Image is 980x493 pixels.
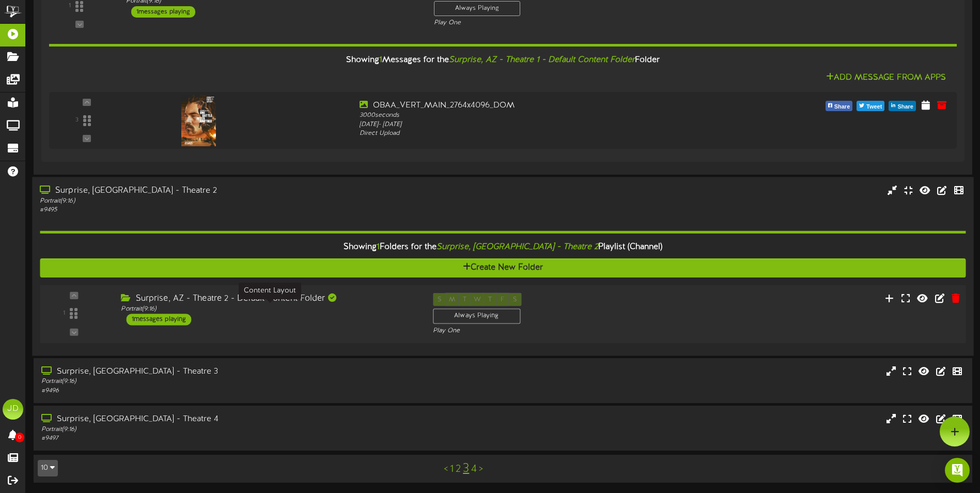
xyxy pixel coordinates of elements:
div: # 9497 [41,434,417,443]
div: Direct Upload [360,129,722,138]
span: Share [832,101,852,113]
div: Always Playing [433,308,520,323]
a: 2 [456,464,461,475]
div: Surprise, [GEOGRAPHIC_DATA] - Theatre 4 [41,413,417,425]
button: Create New Folder [40,258,966,277]
div: Showing Folders for the Playlist (Channel) [32,236,973,258]
img: f1d96fb9-dc11-4c87-a901-b075ced4b679.jpg [181,95,216,146]
div: 1 messages playing [127,314,192,325]
a: 1 [450,464,454,475]
div: Surprise, [GEOGRAPHIC_DATA] - Theatre 2 [40,184,416,196]
button: Add Message From Apps [823,71,949,84]
div: Always Playing [434,1,520,16]
div: Play One [433,326,651,335]
a: 4 [471,464,477,475]
i: Surprise, AZ - Theatre 1 - Default Content Folder [449,55,635,65]
div: Portrait ( 9:16 ) [41,425,417,434]
i: Surprise, [GEOGRAPHIC_DATA] - Theatre 2 [437,242,598,252]
span: 1 [377,242,380,252]
div: Portrait ( 9:16 ) [121,304,417,313]
div: [DATE] - [DATE] [360,120,722,129]
div: 3000 seconds [360,111,722,120]
div: 1 messages playing [131,6,195,18]
div: Showing Messages for the Folder [41,49,965,71]
button: Share [889,101,916,111]
span: 1 [379,55,382,65]
button: 10 [38,460,58,476]
a: < [444,464,448,475]
div: OBAA_VERT_MAIN_2764x4096_DOM [360,100,722,112]
div: Surprise, [GEOGRAPHIC_DATA] - Theatre 3 [41,366,417,378]
div: # 9495 [40,205,416,214]
button: Share [826,101,853,111]
div: Portrait ( 9:16 ) [40,196,416,205]
div: Portrait ( 9:16 ) [41,377,417,386]
span: Share [895,101,915,113]
div: Surprise, AZ - Theatre 2 - Default Content Folder [121,292,417,304]
div: Play One [434,19,649,27]
div: # 9496 [41,387,417,395]
a: > [479,464,483,475]
a: 3 [463,462,469,475]
div: JD [3,399,23,420]
span: 0 [15,433,24,442]
div: Open Intercom Messenger [945,458,970,483]
span: Tweet [864,101,884,113]
button: Tweet [857,101,884,111]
